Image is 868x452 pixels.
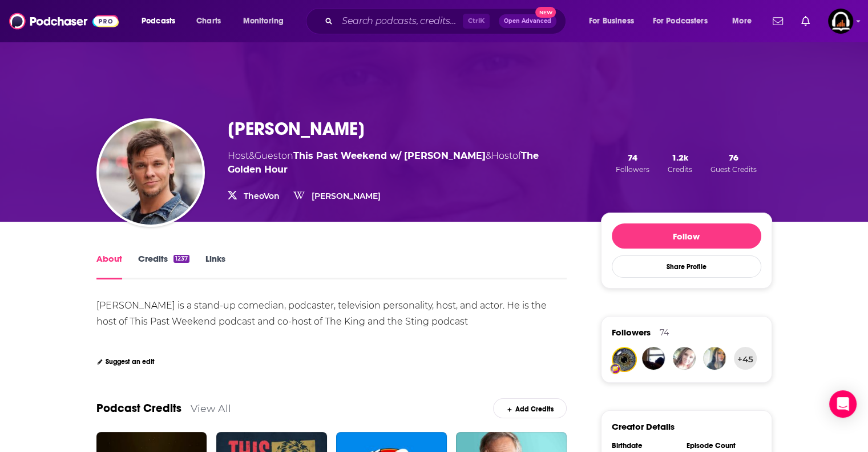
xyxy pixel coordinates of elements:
a: Show notifications dropdown [768,11,788,31]
div: 1237 [173,255,189,263]
button: open menu [724,12,766,30]
span: & [486,150,491,161]
span: Host [228,150,249,161]
a: Podcast Credits [96,401,181,415]
button: Show profile menu [828,9,853,34]
span: Guest Credits [710,165,757,174]
button: 74Followers [612,151,653,174]
div: Search podcasts, credits, & more... [317,8,577,34]
span: Credits [668,165,692,174]
span: Open Advanced [504,18,551,24]
span: Followers [616,165,649,174]
div: Open Intercom Messenger [829,390,857,418]
a: View All [191,402,231,414]
button: open menu [581,12,648,30]
img: unearthlyexistences [703,347,726,370]
span: Ctrl K [463,14,490,29]
button: 76Guest Credits [707,151,760,174]
a: TheoVon [244,191,280,201]
a: Links [205,253,225,279]
span: 76 [729,152,738,163]
img: jeni.smithson22 [673,347,696,370]
div: Birthdate [612,441,679,450]
span: 74 [628,152,637,163]
span: Logged in as kpunia [828,9,853,34]
img: User Profile [828,9,853,34]
a: Show notifications dropdown [797,11,814,31]
button: Follow [612,223,761,249]
span: Followers [612,327,651,338]
a: Suggest an edit [96,358,155,366]
input: Search podcasts, credits, & more... [337,12,463,30]
span: on [281,150,486,161]
span: 1.2k [672,152,688,163]
button: Open AdvancedNew [499,14,556,28]
a: This Past Weekend w/ Theo Von [293,150,486,161]
img: Theo Von [99,121,203,225]
span: Charts [196,13,221,29]
button: +45 [734,347,757,370]
img: User Badge Icon [609,363,621,374]
img: colin.harris2024 [642,347,665,370]
span: More [732,13,752,29]
a: About [96,253,122,279]
button: open menu [235,12,298,30]
span: Host [491,150,512,161]
span: Guest [255,150,281,161]
span: Podcasts [142,13,175,29]
h1: [PERSON_NAME] [228,118,365,140]
div: [PERSON_NAME] is a stand-up comedian, podcaster, television personality, host, and actor. He is t... [96,300,549,327]
div: Episode Count [687,441,754,450]
button: Share Profile [612,255,761,278]
div: 74 [660,327,669,338]
h3: Creator Details [612,421,675,432]
button: open menu [645,12,724,30]
button: open menu [134,12,190,30]
button: 1.2kCredits [664,151,696,174]
span: Monitoring [243,13,284,29]
a: Add Credits [493,398,567,418]
a: Credits1237 [138,253,189,279]
span: For Business [589,13,634,29]
span: New [535,7,556,18]
img: Podchaser - Follow, Share and Rate Podcasts [9,10,119,32]
span: & [249,150,255,161]
a: Charts [189,12,228,30]
img: keaganjamesbrowne [613,348,636,371]
span: For Podcasters [653,13,708,29]
a: [PERSON_NAME] [312,191,381,201]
